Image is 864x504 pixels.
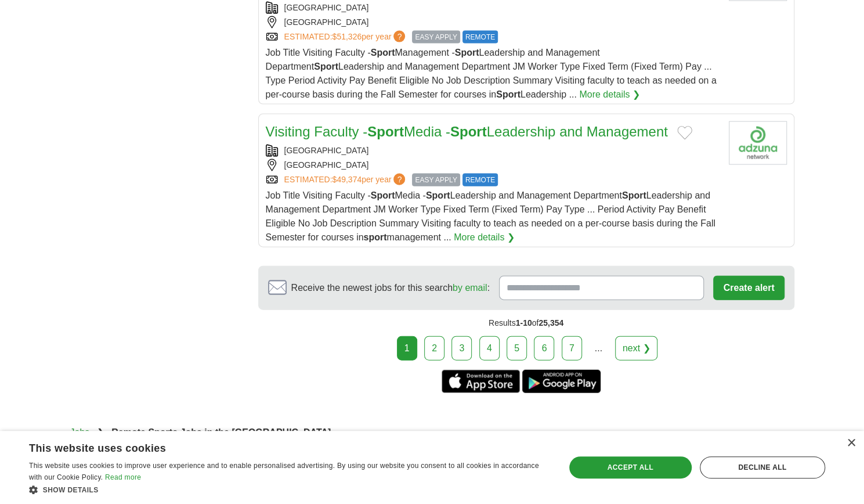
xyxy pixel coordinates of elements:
[266,16,720,28] div: [GEOGRAPHIC_DATA]
[29,462,539,481] span: This website uses cookies to improve user experience and to enable personalised advertising. By u...
[266,124,668,139] a: Visiting Faculty -SportMedia -SportLeadership and Management
[587,337,610,360] div: ...
[284,31,408,44] a: ESTIMATED:$51,326per year?
[258,310,794,336] div: Results of
[442,370,520,393] a: Get the iPhone app
[562,336,582,361] a: 7
[455,48,479,57] strong: Sport
[412,174,460,186] span: EASY APPLY
[462,31,498,44] span: REMOTE
[677,126,692,140] button: Add to favorite jobs
[371,48,395,57] strong: Sport
[284,146,369,155] a: [GEOGRAPHIC_DATA]
[332,175,361,184] span: $49,374
[266,48,717,99] span: Job Title Visiting Faculty - Management - Leadership and Management Department Leadership and Man...
[70,427,90,437] a: Jobs
[729,121,787,165] img: Miami University logo
[700,456,825,478] div: Decline all
[314,62,338,71] strong: Sport
[29,438,520,455] div: This website uses cookies
[393,174,405,185] span: ?
[43,486,99,494] span: Show details
[424,336,444,361] a: 2
[412,31,460,44] span: EASY APPLY
[496,89,520,99] strong: Sport
[622,190,646,200] strong: Sport
[462,174,498,186] span: REMOTE
[534,336,554,361] a: 6
[426,190,450,200] strong: Sport
[105,473,141,481] a: Read more, opens a new window
[291,281,490,295] span: Receive the newest jobs for this search :
[97,427,104,437] span: ❯
[522,370,601,393] a: Get the Android app
[538,318,563,327] span: 25,354
[284,174,408,186] a: ESTIMATED:$49,374per year?
[363,232,386,242] strong: sport
[266,159,720,171] div: [GEOGRAPHIC_DATA]
[111,427,331,437] strong: Remote Sports Jobs in the [GEOGRAPHIC_DATA]
[507,336,527,361] a: 5
[569,456,692,478] div: Accept all
[29,484,549,495] div: Show details
[450,124,487,139] strong: Sport
[454,231,515,244] a: More details ❯
[579,88,640,102] a: More details ❯
[516,318,532,327] span: 1-10
[367,124,404,139] strong: Sport
[615,336,658,361] a: next ❯
[479,336,500,361] a: 4
[847,439,855,448] div: Close
[284,3,369,12] a: [GEOGRAPHIC_DATA]
[332,32,361,41] span: $51,326
[713,276,784,300] button: Create alert
[451,336,472,361] a: 3
[266,190,715,242] span: Job Title Visiting Faculty - Media - Leadership and Management Department Leadership and Manageme...
[393,31,405,42] span: ?
[371,190,395,200] strong: Sport
[453,283,487,293] a: by email
[397,336,417,361] div: 1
